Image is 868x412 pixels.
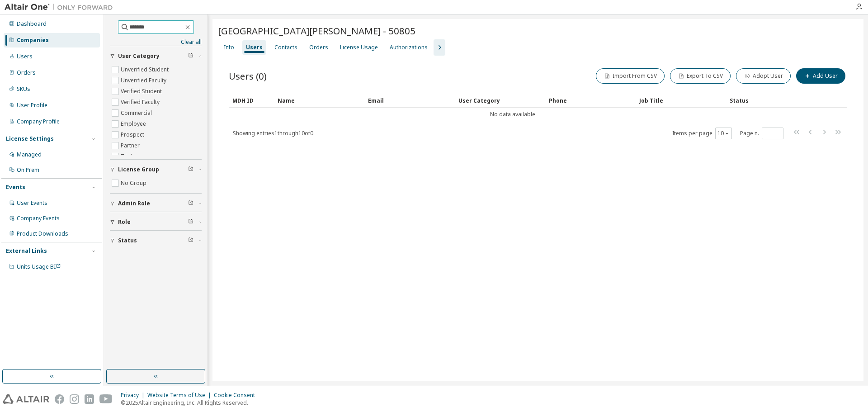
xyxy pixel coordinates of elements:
div: On Prem [17,166,39,174]
label: Trial [121,151,134,162]
a: Clear all [110,38,202,46]
span: Users (0) [229,70,267,82]
label: Prospect [121,129,146,140]
div: Company Profile [17,118,60,125]
label: No Group [121,178,148,189]
div: Job Title [639,93,722,108]
div: Cookie Consent [214,392,260,399]
span: Clear filter [188,237,193,244]
div: Users [246,44,263,51]
button: Admin Role [110,194,202,213]
button: Status [110,231,202,251]
button: Export To CSV [670,68,731,84]
span: Units Usage BI [17,263,61,270]
img: facebook.svg [55,394,64,404]
span: Role [118,218,131,226]
div: User Profile [17,102,47,109]
button: User Category [110,46,202,66]
span: Status [118,237,137,244]
span: Admin Role [118,200,150,207]
div: SKUs [17,85,30,93]
div: Users [17,53,33,60]
div: Privacy [121,392,147,399]
img: altair_logo.svg [3,394,49,404]
button: License Group [110,160,202,180]
div: Managed [17,151,42,158]
p: © 2025 Altair Engineering, Inc. All Rights Reserved. [121,399,260,407]
div: Orders [309,44,328,51]
label: Employee [121,118,148,129]
button: Import From CSV [596,68,665,84]
button: 10 [717,130,730,137]
label: Partner [121,140,142,151]
div: User Events [17,199,47,207]
div: Website Terms of Use [147,392,214,399]
div: Companies [17,37,49,44]
div: Phone [549,93,632,108]
td: No data available [229,108,797,121]
span: Page n. [740,128,783,139]
div: MDH ID [232,93,270,108]
span: License Group [118,166,159,173]
div: Status [730,93,793,108]
div: Name [278,93,361,108]
label: Unverified Faculty [121,75,168,86]
div: License Settings [6,135,54,142]
span: Clear filter [188,218,193,226]
div: Contacts [274,44,297,51]
div: Email [368,93,451,108]
div: Orders [17,69,36,76]
div: External Links [6,247,47,255]
div: License Usage [340,44,378,51]
span: Items per page [672,128,732,139]
label: Verified Faculty [121,97,161,108]
button: Adopt User [736,68,791,84]
button: Role [110,212,202,232]
button: Add User [796,68,845,84]
span: User Category [118,52,160,60]
span: Clear filter [188,166,193,173]
span: Clear filter [188,200,193,207]
div: Product Downloads [17,230,68,237]
div: Authorizations [390,44,428,51]
div: User Category [458,93,542,108]
div: Info [224,44,234,51]
label: Unverified Student [121,64,170,75]
span: [GEOGRAPHIC_DATA][PERSON_NAME] - 50805 [218,24,415,37]
img: youtube.svg [99,394,113,404]
label: Commercial [121,108,154,118]
span: Showing entries 1 through 10 of 0 [233,129,313,137]
label: Verified Student [121,86,164,97]
div: Dashboard [17,20,47,28]
img: instagram.svg [70,394,79,404]
img: Altair One [5,3,118,12]
img: linkedin.svg [85,394,94,404]
div: Company Events [17,215,60,222]
span: Clear filter [188,52,193,60]
div: Events [6,184,25,191]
